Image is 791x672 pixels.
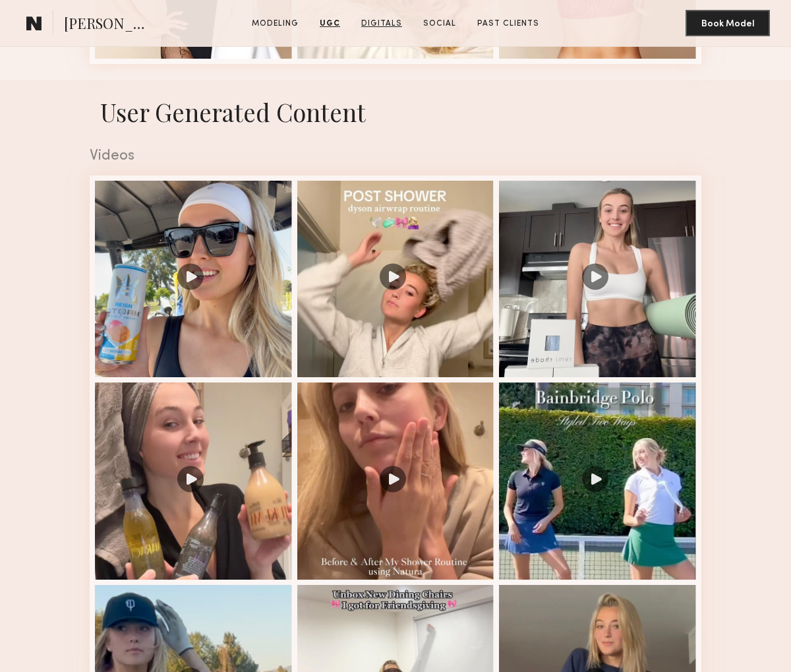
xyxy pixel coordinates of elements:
a: UGC [314,18,345,30]
span: [PERSON_NAME] [64,13,156,36]
a: Digitals [356,18,407,30]
button: Book Model [686,10,770,36]
a: Modeling [247,18,304,30]
div: Videos [90,148,701,164]
a: Past Clients [472,18,544,30]
a: Social [418,18,461,30]
a: Book Model [686,17,770,28]
h1: User Generated Content [79,96,712,128]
